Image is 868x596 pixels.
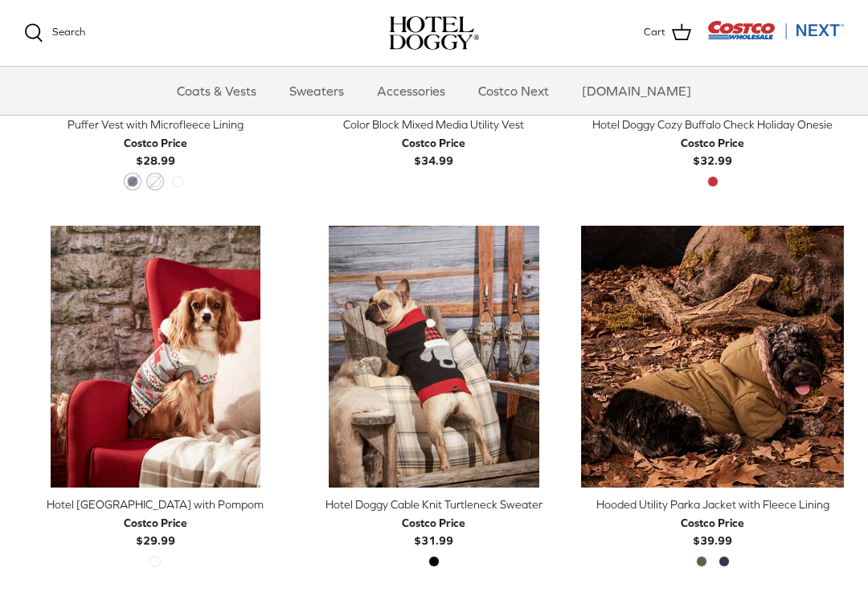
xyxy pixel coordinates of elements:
[124,134,187,167] b: $28.99
[24,23,85,43] a: Search
[581,496,844,549] a: Hooded Utility Parka Jacket with Fleece Lining Costco Price$39.99
[124,514,187,532] div: Costco Price
[707,31,844,43] a: Visit Costco Next
[303,226,566,488] a: Hotel Doggy Cable Knit Turtleneck Sweater
[581,496,844,513] div: Hooded Utility Parka Jacket with Fleece Lining
[464,67,563,115] a: Costco Next
[389,16,479,50] img: hoteldoggycom
[581,116,844,169] a: Hotel Doggy Cozy Buffalo Check Holiday Onesie Costco Price$32.99
[644,22,691,43] a: Cart
[303,496,566,513] div: Hotel Doggy Cable Knit Turtleneck Sweater
[681,134,744,152] div: Costco Price
[124,134,187,152] div: Costco Price
[402,134,465,152] div: Costco Price
[681,514,744,547] b: $39.99
[402,514,465,547] b: $31.99
[567,67,706,115] a: [DOMAIN_NAME]
[24,496,287,513] div: Hotel [GEOGRAPHIC_DATA] with Pompom
[24,496,287,549] a: Hotel [GEOGRAPHIC_DATA] with Pompom Costco Price$29.99
[303,116,566,169] a: Color Block Mixed Media Utility Vest Costco Price$34.99
[362,67,460,115] a: Accessories
[681,134,744,167] b: $32.99
[389,16,479,50] a: hoteldoggy.com hoteldoggycom
[303,116,566,133] div: Color Block Mixed Media Utility Vest
[644,24,665,41] span: Cart
[581,226,844,488] a: Hooded Utility Parka Jacket with Fleece Lining
[24,116,287,169] a: Puffer Vest with Microfleece Lining Costco Price$28.99
[681,514,744,532] div: Costco Price
[124,514,187,547] b: $29.99
[24,226,287,488] a: Hotel Doggy Fair Isle Sweater with Pompom
[402,134,465,167] b: $34.99
[24,116,287,133] div: Puffer Vest with Microfleece Lining
[52,26,85,38] span: Search
[303,496,566,549] a: Hotel Doggy Cable Knit Turtleneck Sweater Costco Price$31.99
[275,67,358,115] a: Sweaters
[707,20,844,40] img: Costco Next
[402,514,465,532] div: Costco Price
[581,116,844,133] div: Hotel Doggy Cozy Buffalo Check Holiday Onesie
[162,67,271,115] a: Coats & Vests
